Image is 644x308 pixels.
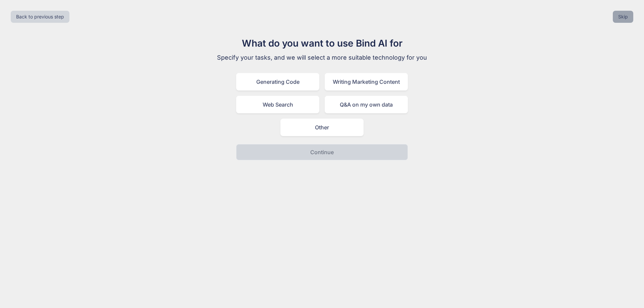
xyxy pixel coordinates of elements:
div: Web Search [236,96,319,113]
div: Q&A on my own data [325,96,408,113]
div: Generating Code [236,73,319,90]
button: Skip [613,11,633,23]
p: Continue [310,148,334,156]
div: Other [280,119,364,136]
button: Back to previous step [11,11,69,23]
button: Continue [236,144,408,160]
div: Writing Marketing Content [325,73,408,90]
p: Specify your tasks, and we will select a more suitable technology for you [209,53,435,62]
h1: What do you want to use Bind AI for [209,36,435,50]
